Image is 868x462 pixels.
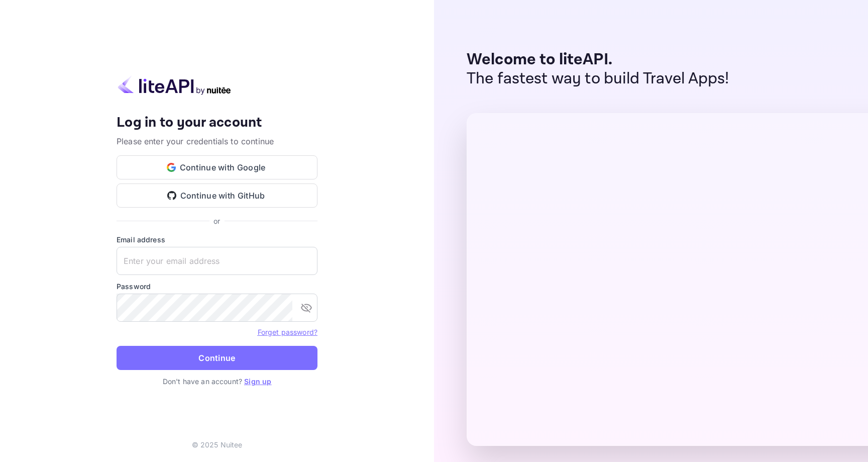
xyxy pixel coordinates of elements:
img: liteapi [117,75,232,95]
p: Don't have an account? [117,376,317,387]
button: Continue with GitHub [117,183,317,208]
p: Welcome to liteAPI. [467,50,729,69]
button: toggle password visibility [296,298,316,318]
button: Continue [117,346,317,370]
a: Sign up [244,377,271,386]
input: Enter your email address [117,247,317,275]
a: Forget password? [258,328,317,336]
p: Please enter your credentials to continue [117,135,317,147]
label: Password [117,281,317,292]
p: The fastest way to build Travel Apps! [467,69,729,88]
h4: Log in to your account [117,114,317,132]
p: or [213,216,220,226]
a: Forget password? [258,327,317,337]
label: Email address [117,234,317,245]
p: © 2025 Nuitee [192,439,243,450]
button: Continue with Google [117,155,317,179]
